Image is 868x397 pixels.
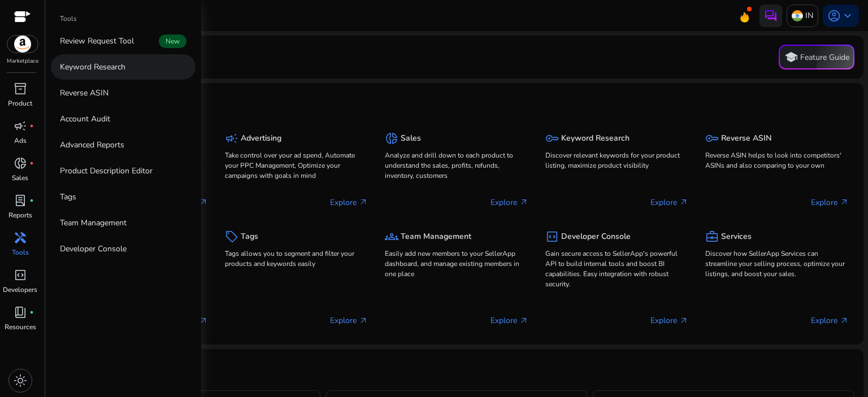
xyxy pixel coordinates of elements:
span: arrow_outward [199,198,208,207]
span: fiber_manual_record [29,198,34,203]
span: lab_profile [14,194,27,207]
span: arrow_outward [519,198,528,207]
h5: Reverse ASIN [721,134,771,143]
span: campaign [14,119,27,133]
p: Explore [811,315,849,326]
p: Explore [491,315,528,326]
span: fiber_manual_record [29,124,34,128]
p: Product Description Editor [60,165,153,177]
p: Team Management [60,217,127,229]
p: Account Audit [60,113,110,125]
span: arrow_outward [840,198,849,207]
h5: Team Management [401,232,471,242]
span: campaign [225,132,238,145]
span: key [545,132,559,145]
p: Keyword Research [60,61,125,73]
span: keyboard_arrow_down [841,9,854,23]
span: inventory_2 [14,82,27,95]
h5: Keyword Research [561,134,630,143]
span: fiber_manual_record [29,310,34,315]
p: Analyze and drill down to each product to understand the sales, profits, refunds, inventory, cust... [385,150,528,181]
p: Reverse ASIN helps to look into competitors' ASINs and also comparing to your own [705,150,849,171]
p: Explore [491,197,528,208]
span: arrow_outward [679,198,688,207]
h5: Services [721,232,752,242]
p: Gain secure access to SellerApp's powerful API to build internal tools and boost BI capabilities.... [545,248,689,289]
p: Marketplace [7,57,38,66]
img: in.svg [792,10,803,21]
p: Product [8,98,32,108]
p: Tags [60,191,76,203]
span: key [705,132,719,145]
span: arrow_outward [199,316,208,325]
p: Sales [12,173,28,183]
p: Tags allows you to segment and filter your products and keywords easily [225,248,368,269]
button: schoolFeature Guide [779,45,854,69]
h5: Sales [401,134,421,143]
p: Explore [650,315,688,326]
span: donut_small [385,132,398,145]
span: sell [225,230,238,243]
span: light_mode [14,374,27,387]
p: Discover relevant keywords for your product listing, maximize product visibility [545,150,689,171]
p: Resources [5,322,36,332]
span: business_center [705,230,719,243]
span: arrow_outward [359,198,368,207]
p: Explore [811,197,849,208]
p: Developer Console [60,243,127,255]
h5: Tags [241,232,258,242]
p: Explore [650,197,688,208]
p: Explore [330,315,368,326]
p: Tools [12,247,29,258]
h5: Developer Console [561,232,631,242]
span: groups [385,230,398,243]
span: school [784,50,798,64]
span: donut_small [14,156,27,170]
span: fiber_manual_record [29,161,34,165]
img: amazon.svg [7,36,38,53]
p: Take control over your ad spend, Automate your PPC Management, Optimize your campaigns with goals... [225,150,368,181]
p: Reverse ASIN [60,87,108,99]
span: arrow_outward [519,316,528,325]
span: code_blocks [545,230,559,243]
p: Advanced Reports [60,139,124,151]
span: New [159,34,186,48]
h5: Advertising [241,134,281,143]
span: arrow_outward [840,316,849,325]
p: Review Request Tool [60,35,134,47]
span: account_circle [827,9,841,23]
span: handyman [14,231,27,245]
span: book_4 [14,306,27,319]
p: Reports [8,210,32,220]
span: arrow_outward [679,316,688,325]
p: Easily add new members to your SellerApp dashboard, and manage existing members in one place [385,248,528,279]
p: Tools [60,14,77,24]
p: Developers [3,285,37,295]
p: Ads [14,136,27,146]
span: code_blocks [14,268,27,282]
p: IN [805,6,813,25]
p: Discover how SellerApp Services can streamline your selling process, optimize your listings, and ... [705,248,849,279]
span: arrow_outward [359,316,368,325]
p: Feature Guide [800,52,849,63]
p: Explore [330,197,368,208]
